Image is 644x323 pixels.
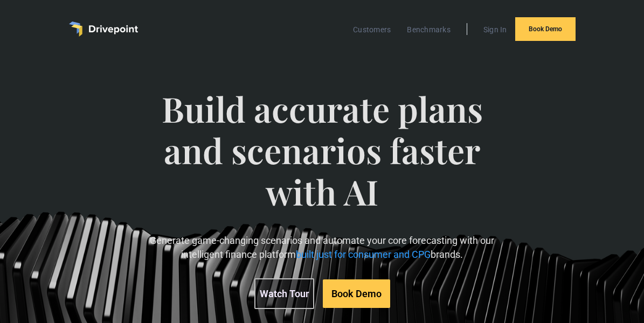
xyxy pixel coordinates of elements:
[515,17,576,41] a: Book Demo
[401,23,456,37] a: Benchmarks
[296,249,431,260] span: built just for consumer and CPG
[478,23,513,37] a: Sign In
[323,279,390,308] a: Book Demo
[69,22,138,37] a: home
[348,23,396,37] a: Customers
[142,88,502,234] span: Build accurate plans and scenarios faster with AI
[254,278,314,309] a: Watch Tour
[142,234,502,261] p: Generate game-changing scenarios and automate your core forecasting with our intelligent finance ...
